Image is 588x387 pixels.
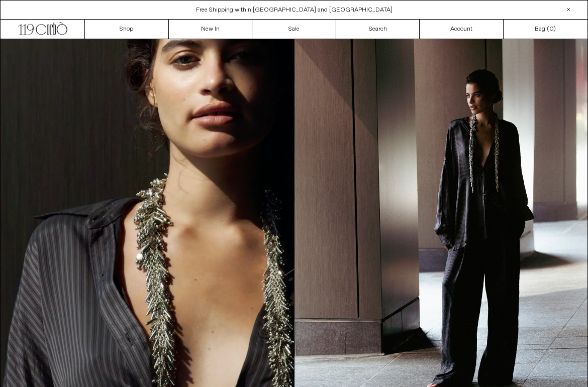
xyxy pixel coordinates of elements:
a: Sale [252,20,336,39]
a: New In [169,20,253,39]
a: Shop [85,20,169,39]
a: Bag () [504,20,587,39]
a: Free Shipping within [GEOGRAPHIC_DATA] and [GEOGRAPHIC_DATA] [196,6,393,14]
span: ) [549,25,556,34]
a: Search [336,20,420,39]
span: 0 [549,25,553,33]
a: Account [420,20,504,39]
